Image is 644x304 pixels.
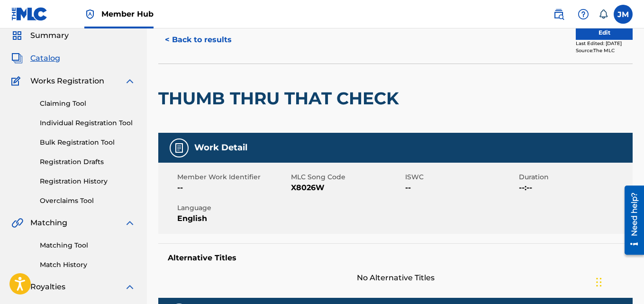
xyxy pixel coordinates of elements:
[405,172,517,182] span: ISWC
[291,182,402,193] span: X8026W
[194,142,247,153] h5: Work Detail
[593,258,641,304] iframe: Chat Widget
[40,118,136,128] a: Individual Registration Tool
[578,9,589,20] img: help
[405,182,517,193] span: --
[549,5,568,24] a: Public Search
[519,172,630,182] span: Duration
[11,53,23,64] img: Catalog
[11,217,23,229] img: Matching
[11,53,60,64] a: CatalogCatalog
[11,30,69,41] a: SummarySummary
[11,7,48,21] img: MLC Logo
[40,138,136,147] a: Bulk Registration Tool
[614,5,633,24] div: User Menu
[11,75,24,87] img: Works Registration
[30,53,60,64] span: Catalog
[177,172,289,182] span: Member Work Identifier
[40,196,136,206] a: Overclaims Tool
[124,281,136,293] img: expand
[40,240,136,250] a: Matching Tool
[291,172,402,182] span: MLC Song Code
[30,217,67,229] span: Matching
[574,5,593,24] div: Help
[617,182,644,258] iframe: Resource Center
[11,30,23,41] img: Summary
[40,157,136,167] a: Registration Drafts
[40,176,136,186] a: Registration History
[177,203,289,213] span: Language
[40,260,136,270] a: Match History
[158,28,238,52] button: < Back to results
[519,182,630,193] span: --:--
[168,253,623,263] h5: Alternative Titles
[177,213,289,224] span: English
[124,75,136,87] img: expand
[40,99,136,109] a: Claiming Tool
[124,217,136,229] img: expand
[30,30,69,41] span: Summary
[158,88,404,109] h2: THUMB THRU THAT CHECK
[84,9,96,20] img: Top Rightsholder
[177,182,289,193] span: --
[576,40,633,47] div: Last Edited: [DATE]
[553,9,564,20] img: search
[30,281,65,293] span: Royalties
[599,9,608,19] div: Notifications
[596,268,602,296] div: Drag
[576,26,633,40] button: Edit
[158,272,633,284] span: No Alternative Titles
[101,9,154,19] span: Member Hub
[576,47,633,54] div: Source: The MLC
[30,75,104,87] span: Works Registration
[173,142,185,154] img: Work Detail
